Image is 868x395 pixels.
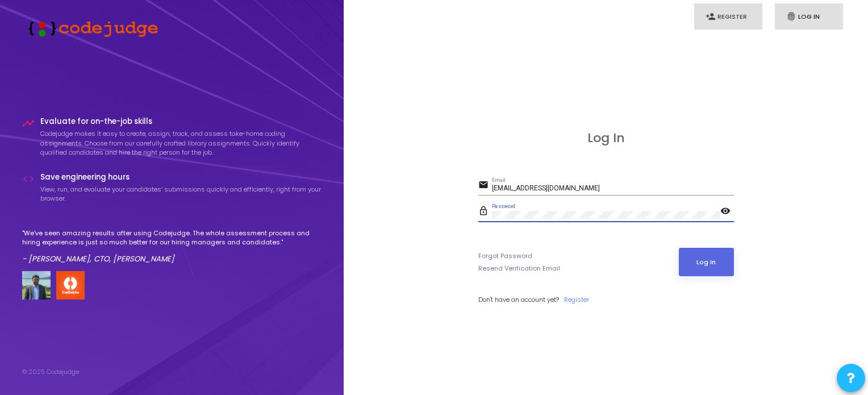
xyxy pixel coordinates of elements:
[22,253,174,264] em: - [PERSON_NAME], CTO, [PERSON_NAME]
[706,11,716,22] i: person_add
[40,185,322,203] p: View, run, and evaluate your candidates’ submissions quickly and efficiently, right from your bro...
[40,129,322,157] p: Codejudge makes it easy to create, assign, track, and assess take-home coding assignments. Choose...
[679,248,734,276] button: Log In
[478,131,734,145] h3: Log In
[40,173,322,182] h4: Save engineering hours
[40,117,322,126] h4: Evaluate for on-the-job skills
[22,117,35,130] i: timeline
[775,3,843,30] a: fingerprintLog In
[22,367,79,377] div: © 2025 Codejudge
[478,264,560,273] a: Resend Verification Email
[478,251,532,261] a: Forgot Password
[56,271,85,300] img: company-logo
[478,295,559,304] span: Don't have an account yet?
[22,173,35,185] i: code
[564,295,589,305] a: Register
[22,271,51,300] img: user image
[492,185,734,193] input: Email
[478,179,492,193] mat-icon: email
[478,205,492,219] mat-icon: lock_outline
[786,11,796,22] i: fingerprint
[22,228,322,247] p: "We've seen amazing results after using Codejudge. The whole assessment process and hiring experi...
[694,3,762,30] a: person_addRegister
[720,205,734,219] mat-icon: visibility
